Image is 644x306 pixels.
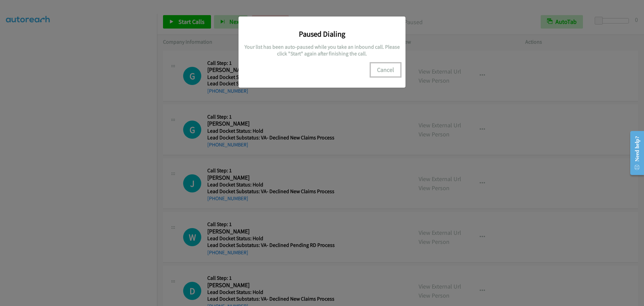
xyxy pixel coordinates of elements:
h5: Your list has been auto-paused while you take an inbound call. Please click "Start" again after f... [244,44,400,57]
button: Cancel [371,63,400,77]
h3: Paused Dialing [244,29,400,39]
iframe: Resource Center [625,126,644,180]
